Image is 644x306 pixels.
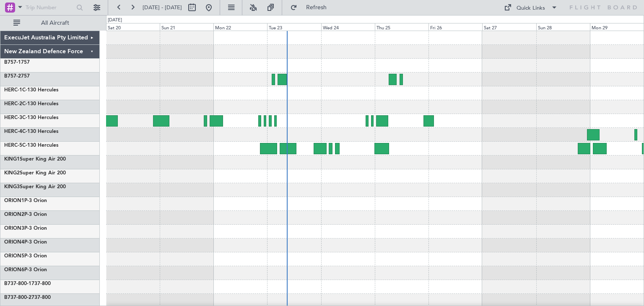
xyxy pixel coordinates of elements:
div: Sun 21 [160,23,213,31]
a: B737-800-2737-800 [4,295,51,300]
span: Refresh [299,5,334,10]
div: [DATE] [108,17,122,24]
span: B757-1 [4,60,21,65]
a: HERC-4C-130 Hercules [4,129,58,134]
div: Mon 22 [213,23,267,31]
span: HERC-1 [4,88,22,93]
a: B757-2757 [4,74,30,79]
span: KING2 [4,171,20,176]
span: HERC-2 [4,101,22,106]
span: B737-800-1 [4,281,31,286]
a: KING3Super King Air 200 [4,184,66,189]
div: Sun 28 [536,23,590,31]
span: [DATE] - [DATE] [143,4,182,11]
a: KING1Super King Air 200 [4,157,66,162]
span: HERC-3 [4,115,22,120]
div: Fri 26 [428,23,482,31]
a: B737-800-1737-800 [4,281,51,286]
div: Tue 23 [267,23,321,31]
a: ORION5P-3 Orion [4,254,47,259]
button: All Aircraft [9,16,91,30]
span: ORION5 [4,254,24,259]
a: HERC-3C-130 Hercules [4,115,58,120]
a: HERC-1C-130 Hercules [4,88,58,93]
span: KING1 [4,157,20,162]
a: ORION2P-3 Orion [4,212,47,217]
a: ORION4P-3 Orion [4,240,47,245]
span: ORION1 [4,198,24,203]
a: B757-1757 [4,60,30,65]
div: Sat 27 [482,23,536,31]
a: HERC-5C-130 Hercules [4,143,58,148]
span: KING3 [4,184,20,189]
a: KING2Super King Air 200 [4,171,66,176]
div: Thu 25 [375,23,428,31]
span: B757-2 [4,74,21,79]
span: HERC-5 [4,143,22,148]
a: HERC-2C-130 Hercules [4,101,58,106]
a: ORION1P-3 Orion [4,198,47,203]
input: Trip Number [26,1,74,14]
span: ORION3 [4,226,24,231]
span: ORION2 [4,212,24,217]
span: ORION4 [4,240,24,245]
div: Sat 20 [106,23,160,31]
div: Quick Links [517,4,545,13]
span: All Aircraft [22,20,88,26]
div: Mon 29 [590,23,644,31]
a: ORION3P-3 Orion [4,226,47,231]
button: Quick Links [500,1,562,14]
span: B737-800-2 [4,295,31,300]
a: ORION6P-3 Orion [4,267,47,272]
button: Refresh [286,1,337,14]
span: HERC-4 [4,129,22,134]
div: Wed 24 [321,23,375,31]
span: ORION6 [4,267,24,272]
